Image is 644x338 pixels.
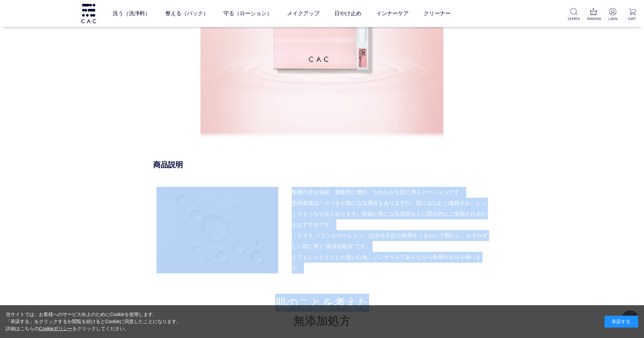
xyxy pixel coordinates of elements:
a: CART [626,8,639,21]
div: 「ＣＡＣ バランスローション」は水分不足の角層をうるおいで満たし、みずみずしい肌に導く”保湿化粧水”です。 とてもしっとりとした使い心地、ノンオイルでありながら角層の水分を補います。 [292,230,491,273]
p: CART [626,16,639,21]
a: インナーケア [376,4,409,23]
p: SEARCH [568,16,580,21]
a: 守る（ローション） [223,4,272,23]
a: LOGIN [606,8,619,21]
a: メイクアップ [287,4,319,23]
a: 整える（パック） [165,4,209,23]
img: logo [80,4,97,23]
div: 角層の水分保持、柔軟性に優れ、なめらかな肌に導くローションです。 塗布直後はベタつきが気になる場合もありますが、肌になじむと緩和され、しっとりもっちり仕上がります。乾燥が気になる箇所などに部分的... [292,187,491,230]
a: 洗う（洗浄料） [113,4,150,23]
a: SEARCH [568,8,580,21]
div: 承諾する [604,316,638,328]
h3: 肌のことを考えた 無添加処方 [153,294,491,331]
div: 商品説明 [153,160,491,170]
p: LOGIN [606,16,619,21]
a: クリーナー [424,4,451,23]
a: RANKING [587,8,600,21]
p: RANKING [587,16,600,21]
a: Cookieポリシー [39,326,73,331]
div: 当サイトでは、お客様へのサービス向上のためにCookieを使用します。 「承諾する」をクリックするか閲覧を続けるとCookieに同意したことになります。 詳細はこちらの をクリックしてください。 [6,311,182,332]
a: 日やけ止め [334,4,361,23]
